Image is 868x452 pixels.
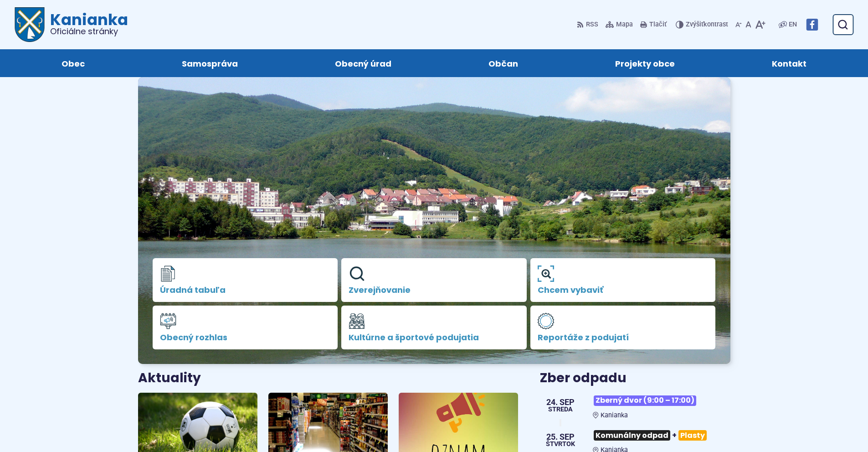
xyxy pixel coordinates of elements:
span: Kontakt [772,49,806,77]
button: Nastaviť pôvodnú veľkosť písma [744,15,753,34]
span: 25. sep [546,433,575,441]
a: Obecný úrad [295,49,431,77]
span: Obecný úrad [335,49,391,77]
a: Kontakt [733,49,846,77]
span: Oficiálne stránky [50,27,128,36]
span: kontrast [686,21,728,29]
span: Zberný dvor (9:00 – 17:00) [594,395,696,406]
button: Zvýšiťkontrast [676,15,730,34]
span: Mapa [616,19,633,30]
a: Projekty obce [576,49,714,77]
span: Chcem vybaviť [538,286,709,295]
span: Plasty [678,430,707,441]
span: Obecný rozhlas [160,333,331,342]
span: Komunálny odpad [594,430,670,441]
span: streda [546,406,575,413]
span: Obec [62,49,85,77]
span: Zvýšiť [686,21,704,28]
a: Mapa [604,15,635,34]
span: Úradná tabuľa [160,286,331,295]
a: Zverejňovanie [341,258,527,302]
button: Zväčšiť veľkosť písma [753,15,767,34]
h3: Zber odpadu [540,371,730,385]
a: Logo Kanianka, prejsť na domovskú stránku. [15,7,128,42]
a: RSS [577,15,600,34]
span: RSS [586,19,598,30]
h3: + [593,426,730,444]
a: Samospráva [142,49,277,77]
span: Projekty obce [615,49,675,77]
a: Zberný dvor (9:00 – 17:00) Kanianka 24. sep streda [540,392,730,419]
span: štvrtok [546,441,575,447]
a: Občan [449,49,558,77]
a: Chcem vybaviť [530,258,716,302]
h3: Aktuality [138,371,201,385]
span: EN [789,19,797,30]
img: Prejsť na Facebook stránku [806,19,818,31]
span: Kultúrne a športové podujatia [349,333,519,342]
a: Úradná tabuľa [153,258,338,302]
span: 24. sep [546,398,575,406]
a: Reportáže z podujatí [530,306,716,349]
button: Zmenšiť veľkosť písma [734,15,744,34]
span: Kanianka [601,411,628,419]
span: Zverejňovanie [349,286,519,295]
a: EN [787,19,799,30]
span: Občan [488,49,518,77]
span: Samospráva [182,49,238,77]
a: Obec [22,49,124,77]
span: Reportáže z podujatí [538,333,709,342]
button: Tlačiť [638,15,668,34]
a: Kultúrne a športové podujatia [341,306,527,349]
img: Prejsť na domovskú stránku [15,7,45,42]
h1: Kanianka [45,12,128,36]
span: Tlačiť [649,21,667,29]
a: Obecný rozhlas [153,306,338,349]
